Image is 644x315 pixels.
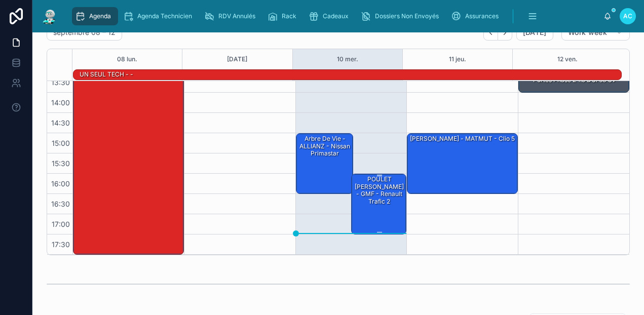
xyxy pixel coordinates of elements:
[375,12,439,20] span: Dossiers Non Envoyés
[516,24,553,41] button: [DATE]
[282,12,296,20] span: Rack
[449,49,466,69] button: 11 jeu.
[49,200,72,208] span: 16:30
[358,7,446,25] a: Dossiers Non Envoyés
[407,134,517,193] div: [PERSON_NAME] - MATMUT - Clio 5
[561,24,630,41] button: Work week
[298,134,353,158] div: Arbre de vie - ALLIANZ - Nissan primastar
[306,7,356,25] a: Cadeaux
[49,119,72,127] span: 14:30
[67,5,603,27] div: scrollable content
[117,49,137,69] button: 08 lun.
[49,139,72,147] span: 15:00
[218,12,255,20] span: RDV Annulés
[79,70,134,79] div: UN SEUL TECH - -
[89,12,111,20] span: Agenda
[448,7,506,25] a: Assurances
[49,78,72,87] span: 13:30
[568,28,607,37] span: Work week
[120,7,199,25] a: Agenda Technicien
[409,134,516,143] div: [PERSON_NAME] - MATMUT - Clio 5
[264,7,304,25] a: Rack
[465,12,499,20] span: Assurances
[201,7,262,25] a: RDV Annulés
[49,159,72,168] span: 15:30
[337,49,358,69] button: 10 mer.
[49,240,72,249] span: 17:30
[41,8,59,24] img: App logo
[49,179,72,188] span: 16:00
[227,49,247,69] button: [DATE]
[498,25,512,41] button: Next
[79,69,134,80] div: UN SEUL TECH - -
[296,134,353,193] div: Arbre de vie - ALLIANZ - Nissan primastar
[557,49,578,69] button: 12 ven.
[53,27,116,37] h2: septembre 08 – 12
[352,174,406,234] div: POULET [PERSON_NAME] - GMF - renault trafic 2
[49,98,72,107] span: 14:00
[72,7,118,25] a: Agenda
[483,25,498,41] button: Back
[623,12,632,20] span: AC
[353,175,405,206] div: POULET [PERSON_NAME] - GMF - renault trafic 2
[523,28,547,37] span: [DATE]
[49,220,72,228] span: 17:00
[323,12,349,20] span: Cadeaux
[137,12,192,20] span: Agenda Technicien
